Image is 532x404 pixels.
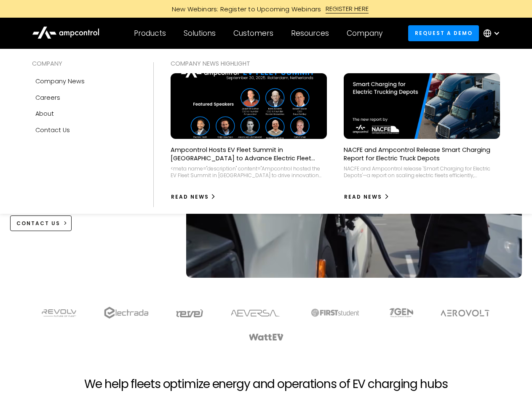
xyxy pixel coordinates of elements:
[32,59,136,68] div: COMPANY
[32,122,136,138] a: Contact Us
[184,29,216,38] div: Solutions
[32,90,136,106] a: Careers
[440,310,490,316] img: Aerovolt Logo
[291,29,329,38] div: Resources
[171,59,500,68] div: COMPANY NEWS Highlight
[104,307,148,319] img: electrada logo
[35,77,85,86] div: Company news
[326,4,369,13] div: REGISTER HERE
[35,93,60,102] div: Careers
[134,29,166,38] div: Products
[347,29,382,38] div: Company
[171,193,209,201] div: Read News
[344,165,500,178] div: NACFE and Ampcontrol release 'Smart Charging for Electric Depots'—a report on scaling electric fl...
[233,29,273,38] div: Customers
[171,165,327,178] div: <meta name="description" content="Ampcontrol hosted the EV Fleet Summit in [GEOGRAPHIC_DATA] to d...
[344,146,500,162] p: NACFE and Ampcontrol Release Smart Charging Report for Electric Truck Depots
[344,193,382,201] div: Read News
[344,190,390,204] a: Read News
[408,25,479,41] a: Request a demo
[249,334,284,340] img: WattEV logo
[32,106,136,122] a: About
[32,73,136,89] a: Company news
[10,215,72,231] a: CONTACT US
[84,377,447,391] h2: We help fleets optimize energy and operations of EV charging hubs
[35,109,54,118] div: About
[171,190,217,204] a: Read News
[77,4,456,13] a: New Webinars: Register to Upcoming WebinarsREGISTER HERE
[163,5,326,13] div: New Webinars: Register to Upcoming Webinars
[171,146,327,162] p: Ampcontrol Hosts EV Fleet Summit in [GEOGRAPHIC_DATA] to Advance Electric Fleet Management in [GE...
[35,125,70,135] div: Contact Us
[16,220,60,227] div: CONTACT US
